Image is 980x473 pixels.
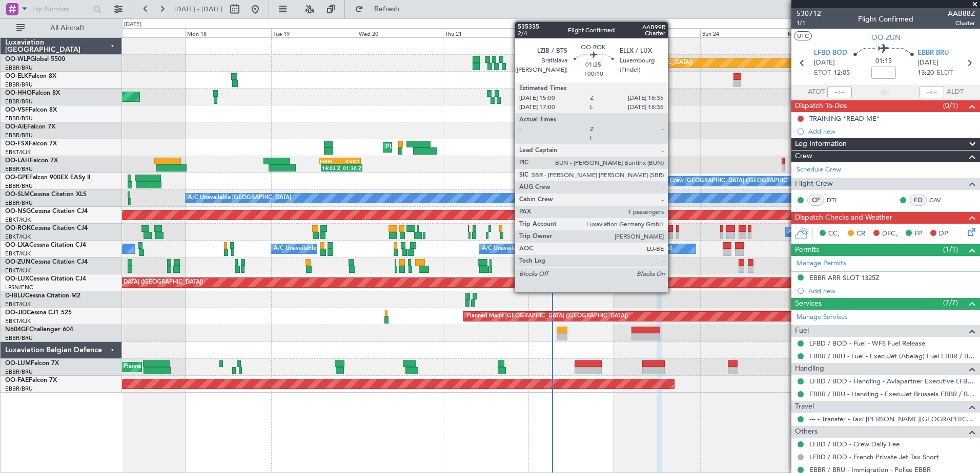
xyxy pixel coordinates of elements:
[827,196,850,205] a: DTL
[795,100,847,112] span: Dispatch To-Dos
[871,32,901,43] span: OO-ZUN
[5,73,56,79] a: OO-ELKFalcon 8X
[5,81,33,89] a: EBBR/BRU
[939,229,948,239] span: DP
[914,229,922,239] span: FP
[340,158,360,164] div: KVNY
[5,377,57,383] a: OO-FAEFalcon 7X
[614,28,700,37] div: Sat 23
[27,25,108,32] span: All Aircraft
[5,242,86,248] a: OO-LXACessna Citation CJ4
[828,229,840,239] span: CC,
[5,191,30,198] span: OO-SLM
[827,86,852,98] input: --:--
[124,359,309,375] div: Planned Maint [GEOGRAPHIC_DATA] ([GEOGRAPHIC_DATA] National)
[947,87,964,97] span: ALDT
[5,310,72,316] a: OO-JIDCessna CJ1 525
[322,165,342,171] div: 14:03 Z
[5,284,33,291] a: LFSN/ENC
[809,273,880,282] div: EBBR ARR SLOT 1325Z
[797,19,821,28] span: 1/1
[174,5,222,14] span: [DATE] - [DATE]
[856,229,865,239] span: CR
[936,68,953,78] span: ELDT
[797,165,841,175] a: Schedule Crew
[5,141,29,147] span: OO-FSX
[466,309,628,324] div: Planned Maint [GEOGRAPHIC_DATA] ([GEOGRAPHIC_DATA])
[795,325,809,337] span: Fuel
[528,28,614,37] div: Fri 22
[5,293,25,299] span: D-IBLU
[386,140,505,155] div: Planned Maint Kortrijk-[GEOGRAPHIC_DATA]
[809,440,900,448] a: LFBD / BOD - Crew Daily Fee
[274,241,464,256] div: A/C Unavailable [GEOGRAPHIC_DATA] ([GEOGRAPHIC_DATA] National)
[814,58,835,68] span: [DATE]
[5,165,33,173] a: EBBR/BRU
[797,8,821,19] span: 530712
[948,19,975,28] span: Charter
[11,20,111,36] button: All Aircraft
[5,208,88,214] a: OO-NSGCessna Citation CJ4
[5,115,33,122] a: EBBR/BRU
[807,195,824,206] div: CP
[5,327,29,333] span: N604GF
[700,28,786,37] div: Sun 24
[5,191,87,198] a: OO-SLMCessna Citation XLS
[185,28,271,37] div: Mon 18
[797,259,846,269] a: Manage Permits
[5,267,31,274] a: EBKT/KJK
[5,64,33,72] a: EBBR/BRU
[5,208,31,214] span: OO-NSG
[5,242,29,248] span: OO-LXA
[5,368,33,376] a: EBBR/BRU
[5,276,29,282] span: OO-LUX
[875,56,892,67] span: 01:15
[5,300,31,308] a: EBKT/KJK
[5,175,90,181] a: OO-GPEFalcon 900EX EASy II
[5,90,60,96] a: OO-HHOFalcon 8X
[5,73,28,79] span: OO-ELK
[531,55,692,71] div: Planned Maint [GEOGRAPHIC_DATA] ([GEOGRAPHIC_DATA])
[795,138,847,150] span: Leg Information
[809,390,975,398] a: EBBR / BRU - Handling - ExecuJet Brussels EBBR / BRU
[5,377,29,383] span: OO-FAE
[5,148,31,156] a: EBKT/KJK
[5,293,80,299] a: D-IBLUCessna Citation M2
[5,107,29,113] span: OO-VSF
[5,327,73,333] a: N604GFChallenger 604
[5,360,31,367] span: OO-LUM
[917,68,934,78] span: 13:20
[5,56,30,62] span: OO-WLP
[5,132,33,139] a: EBBR/BRU
[795,363,824,375] span: Handling
[795,298,822,310] span: Services
[943,100,958,111] span: (0/1)
[5,233,31,241] a: EBKT/KJK
[809,352,975,360] a: EBBR / BRU - Fuel - ExecuJet (Abelag) Fuel EBBR / BRU
[788,224,831,240] div: A/C Unavailable
[809,114,880,123] div: TRAINING *READ ME*
[943,297,958,308] span: (7/7)
[124,20,141,29] div: [DATE]
[795,212,892,224] span: Dispatch Checks and Weather
[660,174,832,189] div: No Crew [GEOGRAPHIC_DATA] ([GEOGRAPHIC_DATA] National)
[917,58,938,68] span: [DATE]
[858,14,913,25] div: Flight Confirmed
[365,6,409,13] span: Refresh
[5,310,27,316] span: OO-JID
[31,2,90,17] input: Trip Number
[5,141,57,147] a: OO-FSXFalcon 7X
[808,127,975,136] div: Add new
[5,276,86,282] a: OO-LUXCessna Citation CJ4
[809,415,975,423] a: --- - Transfer - Taxi [PERSON_NAME][GEOGRAPHIC_DATA]
[814,48,847,58] span: LFBD BOD
[5,334,33,342] a: EBBR/BRU
[5,259,31,265] span: OO-ZUN
[5,385,33,393] a: EBBR/BRU
[794,31,812,40] button: UTC
[809,453,939,461] a: LFBD / BOD - French Private Jet Tax Short
[5,90,32,96] span: OO-HHO
[5,360,59,367] a: OO-LUMFalcon 7X
[795,401,814,413] span: Travel
[5,225,88,231] a: OO-ROKCessna Citation CJ4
